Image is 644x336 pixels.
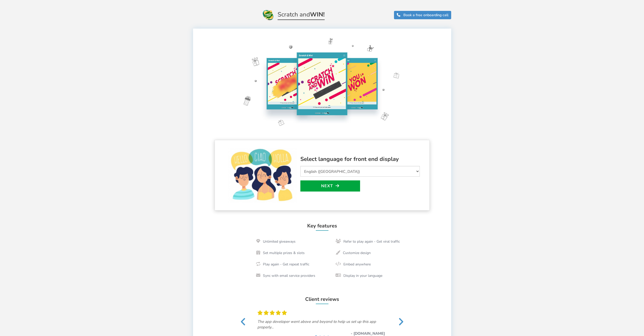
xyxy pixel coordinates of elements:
[252,259,313,270] li: Play again - Get repeat traffic
[228,148,297,203] img: language
[332,259,375,270] li: Embed anywhere
[228,34,416,134] img: Scratch and Win
[310,10,325,18] strong: WIN!
[252,247,308,259] li: Set multiple prizes & slots
[394,11,451,19] a: Book a free onboarding call
[252,236,299,247] li: Unlimited giveaways
[257,319,387,330] p: The app developer went above and beyond to help us set up this app properly...
[403,13,448,17] span: Book a free onboarding call
[300,180,360,192] a: Next
[332,270,386,281] li: Display in your language
[278,11,325,20] span: Scratch and
[241,297,403,304] h4: Client reviews
[193,223,451,231] h4: Key features
[351,331,385,336] strong: - [DOMAIN_NAME]
[332,236,404,247] li: Refer to play again - Get viral traffic
[300,156,420,162] h3: Select language for front end display
[262,9,274,21] img: Scratch and Win
[252,270,319,281] li: Sync with email service providers
[332,247,375,259] li: Customize design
